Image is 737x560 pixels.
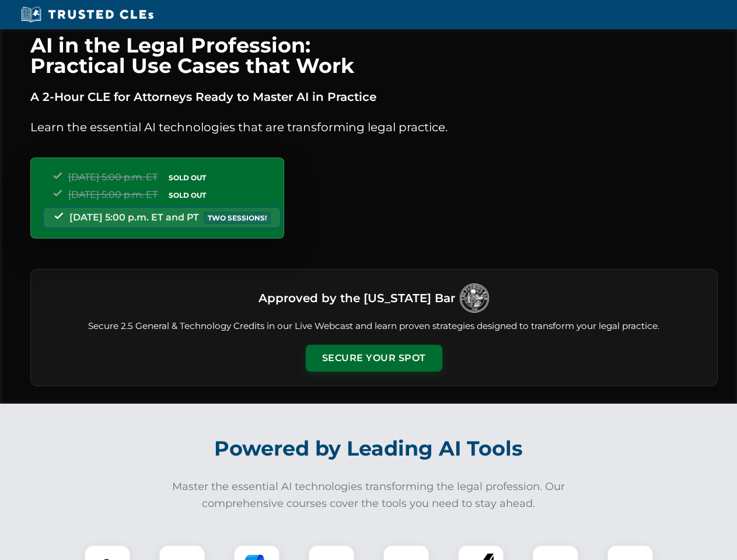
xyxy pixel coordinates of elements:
p: A 2-Hour CLE for Attorneys Ready to Master AI in Practice [30,87,718,106]
span: [DATE] 5:00 p.m. ET [68,189,158,200]
p: Secure 2.5 General & Technology Credits in our Live Webcast and learn proven strategies designed ... [45,320,703,333]
button: Secure Your Spot [306,345,442,372]
h3: Approved by the [US_STATE] Bar [259,288,455,309]
img: Trusted CLEs [18,6,157,23]
img: Logo [460,283,489,313]
span: SOLD OUT [165,189,210,201]
h1: AI in the Legal Profession: Practical Use Cases that Work [30,35,718,76]
p: Learn the essential AI technologies that are transforming legal practice. [30,118,718,136]
h2: Powered by Leading AI Tools [46,428,692,469]
span: [DATE] 5:00 p.m. ET [68,171,158,183]
p: Master the essential AI technologies transforming the legal profession. Our comprehensive courses... [165,478,573,512]
span: SOLD OUT [165,171,210,184]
